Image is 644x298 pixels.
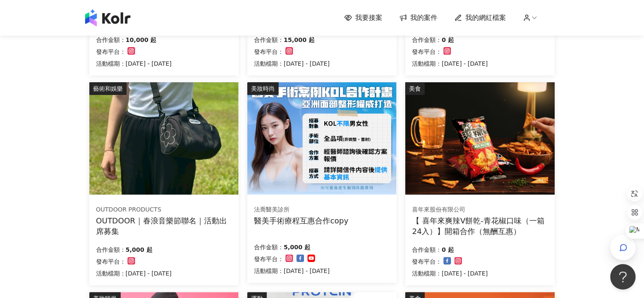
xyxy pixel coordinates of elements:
img: 喜年來爽辣V餅乾-青花椒口味（一箱24入） [405,82,554,195]
p: 5,000 起 [126,245,152,255]
a: 我的案件 [399,13,437,22]
p: 活動檔期：[DATE] - [DATE] [412,268,488,279]
p: 10,000 起 [126,35,157,45]
img: 春浪活動出席與合作貼文需求 [89,82,238,195]
a: 我的網紅檔案 [454,13,506,22]
p: 活動檔期：[DATE] - [DATE] [96,58,172,69]
div: 法喬醫美診所 [254,206,348,214]
p: 活動檔期：[DATE] - [DATE] [412,58,488,69]
div: OUTDOOR｜春浪音樂節聯名｜活動出席募集 [96,215,232,237]
p: 合作金額： [412,245,442,255]
p: 發布平台： [96,256,126,267]
img: 眼袋、隆鼻、隆乳、抽脂、墊下巴 [247,82,396,195]
div: OUTDOOR PRODUCTS [96,206,232,214]
p: 發布平台： [254,254,284,264]
iframe: Help Scout Beacon - Open [610,264,636,290]
p: 合作金額： [412,35,442,45]
p: 合作金額： [96,245,126,255]
p: 發布平台： [254,47,284,57]
div: 喜年來股份有限公司 [412,206,547,214]
p: 合作金額： [254,35,284,45]
p: 合作金額： [254,242,284,252]
p: 0 起 [442,35,454,45]
span: 我要接案 [355,13,382,22]
a: 我要接案 [344,13,382,22]
p: 0 起 [442,245,454,255]
p: 發布平台： [96,47,126,57]
img: logo [85,9,130,26]
p: 合作金額： [96,35,126,45]
div: 美食 [405,82,425,95]
p: 活動檔期：[DATE] - [DATE] [254,58,330,69]
p: 活動檔期：[DATE] - [DATE] [254,266,330,276]
p: 5,000 起 [284,242,310,252]
span: 我的網紅檔案 [465,13,506,22]
span: 我的案件 [410,13,437,22]
div: 美妝時尚 [247,82,279,95]
div: 醫美手術療程互惠合作copy [254,215,348,226]
p: 15,000 起 [284,35,315,45]
div: 藝術和娛樂 [89,82,127,95]
p: 發布平台： [412,47,442,57]
div: 【 喜年來爽辣V餅乾-青花椒口味（一箱24入）】開箱合作（無酬互惠） [412,215,548,237]
p: 發布平台： [412,256,442,267]
p: 活動檔期：[DATE] - [DATE] [96,268,172,279]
